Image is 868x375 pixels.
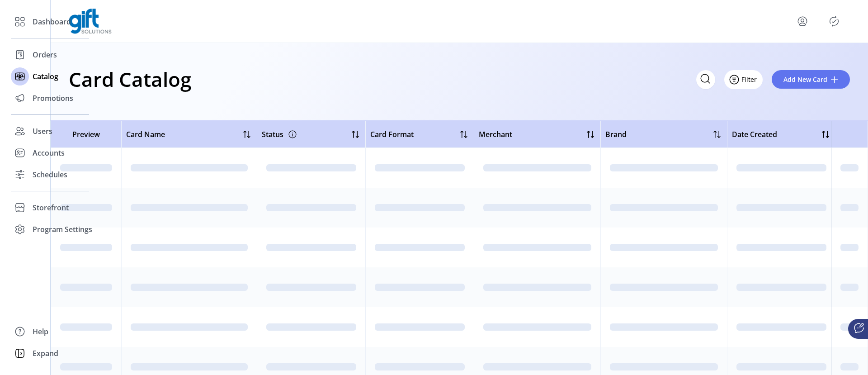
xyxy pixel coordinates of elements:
span: Date Created [732,129,777,140]
span: Schedules [33,169,67,180]
button: Add New Card [772,70,850,89]
span: Dashboard [33,16,71,27]
span: Filter [741,75,757,84]
button: Publisher Panel [827,14,841,28]
span: Program Settings [33,224,92,235]
span: Catalog [33,71,58,82]
span: Expand [33,348,58,359]
input: Search [696,70,715,89]
span: Orders [33,49,57,60]
span: Accounts [33,147,65,158]
img: logo [69,9,112,34]
span: Storefront [33,202,69,213]
span: Card Format [370,129,414,140]
span: Help [33,326,48,337]
div: Status [262,127,298,142]
span: Card Name [126,129,165,140]
button: menu [795,14,810,28]
span: Promotions [33,93,73,104]
h1: Card Catalog [69,63,191,95]
span: Users [33,126,52,137]
span: Brand [605,129,627,140]
button: Filter Button [724,70,763,89]
span: Add New Card [783,75,827,84]
span: Merchant [479,129,512,140]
